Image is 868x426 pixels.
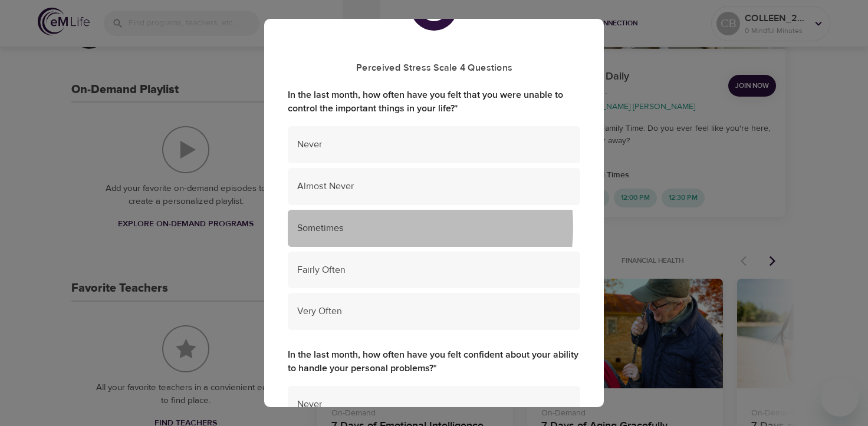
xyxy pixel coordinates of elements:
span: Fairly Often [297,263,571,277]
h5: Perceived Stress Scale 4 Questions [288,62,580,74]
span: Never [297,398,571,411]
span: Never [297,138,571,151]
label: In the last month, how often have you felt that you were unable to control the important things i... [288,88,580,115]
span: Sometimes [297,222,571,235]
label: In the last month, how often have you felt confident about your ability to handle your personal p... [288,348,580,375]
span: Very Often [297,305,571,318]
span: Almost Never [297,180,571,193]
